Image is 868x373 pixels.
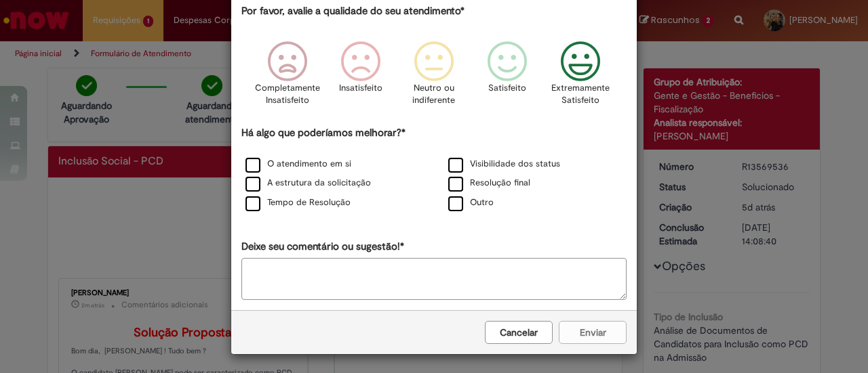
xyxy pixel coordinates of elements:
[551,82,610,107] p: Extremamente Satisfeito
[448,196,494,209] label: Outro
[241,4,465,18] label: Por favor, avalie a qualidade do seu atendimento*
[546,31,615,124] div: Extremamente Satisfeito
[252,31,321,124] div: Completamente Insatisfeito
[245,196,351,209] label: Tempo de Resolução
[399,31,469,124] div: Neutro ou indiferente
[245,158,351,171] label: O atendimento em si
[241,126,627,213] div: Há algo que poderíamos melhorar?*
[448,177,530,190] label: Resolução final
[473,31,542,124] div: Satisfeito
[339,82,382,95] p: Insatisfeito
[245,177,371,190] label: A estrutura da solicitação
[488,82,526,95] p: Satisfeito
[326,31,395,124] div: Insatisfeito
[410,82,458,107] p: Neutro ou indiferente
[255,82,320,107] p: Completamente Insatisfeito
[448,158,560,171] label: Visibilidade dos status
[485,321,553,344] button: Cancelar
[241,240,404,254] label: Deixe seu comentário ou sugestão!*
